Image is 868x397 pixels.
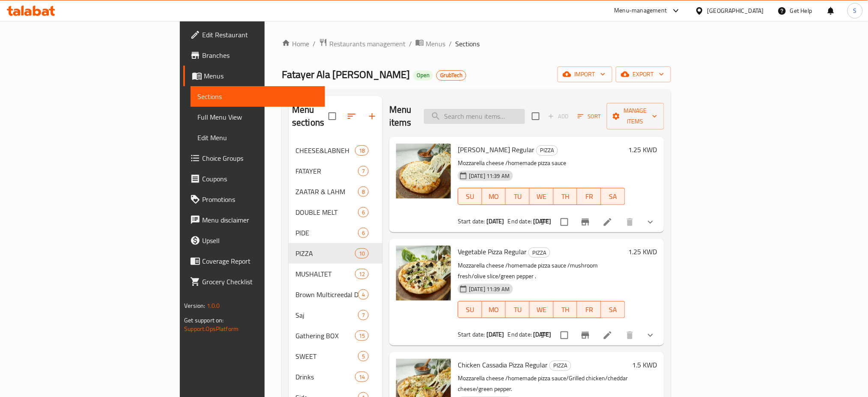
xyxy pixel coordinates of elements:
span: Select all sections [323,107,341,125]
button: show more [640,212,661,232]
a: Grocery Checklist [183,271,325,292]
span: Fatayer Ala [PERSON_NAME] [282,65,410,84]
span: Sections [455,39,480,49]
span: Grocery Checklist [202,277,318,287]
span: ZAATAR & LAHM [295,186,358,197]
div: items [355,372,369,382]
span: 14 [355,373,368,381]
div: Brown Multicreedal Dough4 [289,284,382,305]
button: SU [458,301,482,318]
h6: 1.25 KWD [629,246,657,258]
div: Gathering BOX15 [289,325,382,346]
span: Branches [202,50,318,60]
b: [DATE] [486,216,504,227]
div: Gathering BOX [295,331,355,341]
span: WE [533,304,550,316]
a: Edit menu item [603,217,613,227]
span: [DATE] 11:39 AM [465,285,513,293]
span: 18 [355,147,368,155]
span: PIDE [295,228,358,238]
span: export [623,69,664,80]
div: items [358,310,369,320]
svg: Show Choices [645,330,656,340]
a: Coverage Report [183,251,325,271]
span: Select to update [555,326,573,344]
a: Promotions [183,189,325,210]
div: SWEET5 [289,346,382,367]
span: [PERSON_NAME] Regular [458,143,534,156]
button: sort-choices [535,212,555,232]
span: Coverage Report [202,256,318,266]
span: TU [509,190,526,203]
div: items [355,331,369,341]
span: SA [605,304,622,316]
button: SU [458,188,482,205]
a: Menus [415,38,445,49]
span: SWEET [295,351,358,361]
span: Restaurants management [329,39,406,49]
span: MO [486,304,503,316]
b: [DATE] [533,216,551,227]
span: Add item [545,110,572,123]
div: items [355,248,369,259]
a: Coupons [183,168,325,189]
span: Saj [295,310,358,320]
div: Menu-management [614,6,667,16]
a: Branches [183,45,325,66]
span: TU [509,304,526,316]
div: DOUBLE MELT [295,207,358,217]
div: ZAATAR & LAHM8 [289,181,382,202]
div: Drinks [295,372,355,382]
div: PIZZA [549,361,571,371]
a: Support.OpsPlatform [184,323,239,334]
a: Full Menu View [191,107,325,127]
span: Get support on: [184,315,224,326]
span: import [564,69,606,80]
span: GrubTech [437,72,466,79]
div: Brown Multicreedal Dough [295,289,358,300]
span: CHEESE&LABNEH [295,145,355,156]
span: PIZZA [550,361,571,370]
span: Vegetable Pizza Regular [458,245,527,258]
span: End date: [508,329,532,340]
span: Promotions [202,194,318,205]
span: SU [462,304,479,316]
span: Start date: [458,329,485,340]
span: 8 [358,188,368,196]
input: search [424,109,525,124]
p: Mozzarella cheese /homemade pizza sauce [458,158,625,168]
div: MUSHALTET12 [289,264,382,284]
span: 10 [355,250,368,258]
button: export [616,66,671,82]
a: Edit Menu [191,127,325,148]
button: Branch-specific-item [575,212,596,232]
span: SU [462,190,479,203]
button: WE [530,301,554,318]
button: TU [506,301,530,318]
div: Saj7 [289,305,382,325]
button: FR [577,301,601,318]
span: Menus [204,71,318,81]
span: Full Menu View [197,112,318,122]
span: PIZZA [529,248,550,258]
span: MUSHALTET [295,269,355,279]
div: FATAYER [295,166,358,176]
img: Margarita Pizza Regular [396,144,451,198]
div: DOUBLE MELT6 [289,202,382,223]
button: delete [620,212,640,232]
img: Vegetable Pizza Regular [396,246,451,301]
a: Sections [191,86,325,107]
a: Choice Groups [183,148,325,168]
span: PIZZA [295,248,355,259]
div: FATAYER7 [289,161,382,181]
span: Sort items [572,110,607,123]
div: PIDE6 [289,223,382,243]
button: MO [482,188,506,205]
span: [DATE] 11:39 AM [465,172,513,180]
